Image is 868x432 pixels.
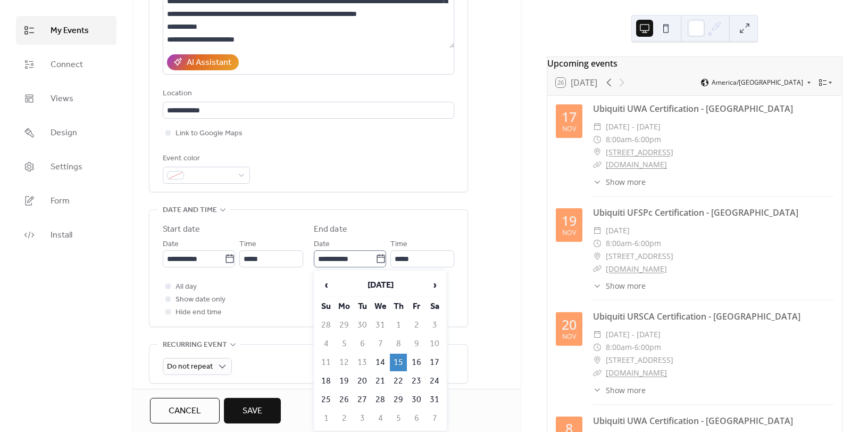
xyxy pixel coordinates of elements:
[712,79,803,86] span: America/[GEOGRAPHIC_DATA]
[51,25,89,37] span: My Events
[336,410,353,427] td: 2
[51,161,82,174] span: Settings
[632,133,635,146] span: -
[408,316,425,334] td: 2
[16,186,116,215] a: Form
[606,385,646,396] span: Show more
[390,316,407,334] td: 1
[150,398,220,423] button: Cancel
[593,385,602,396] div: ​
[562,110,577,124] div: 17
[390,354,407,371] td: 15
[239,238,256,251] span: Time
[606,341,632,354] span: 8:00am
[372,410,389,427] td: 4
[176,281,197,294] span: All day
[606,120,661,133] span: [DATE] - [DATE]
[318,354,335,371] td: 11
[169,405,201,418] span: Cancel
[354,354,371,371] td: 13
[163,339,227,352] span: Recurring event
[354,298,371,315] th: Tu
[593,133,602,146] div: ​
[426,335,443,353] td: 10
[243,405,262,418] span: Save
[16,221,116,249] a: Install
[593,120,602,133] div: ​
[163,238,179,251] span: Date
[390,238,407,251] span: Time
[16,50,116,79] a: Connect
[593,311,800,322] a: Ubiquiti URSCA Certification - [GEOGRAPHIC_DATA]
[318,372,335,390] td: 18
[51,93,73,105] span: Views
[372,316,389,334] td: 31
[593,280,602,291] div: ​
[606,237,632,250] span: 8:00am
[426,316,443,334] td: 3
[176,127,243,140] span: Link to Google Maps
[390,391,407,409] td: 29
[372,354,389,371] td: 14
[593,250,602,263] div: ​
[16,84,116,113] a: Views
[336,372,353,390] td: 19
[318,316,335,334] td: 28
[426,410,443,427] td: 7
[593,328,602,341] div: ​
[318,410,335,427] td: 1
[390,372,407,390] td: 22
[167,360,213,374] span: Do not repeat
[314,223,347,236] div: End date
[318,274,334,296] span: ‹
[354,335,371,353] td: 6
[163,223,200,236] div: Start date
[635,341,661,354] span: 6:00pm
[336,298,353,315] th: Mo
[593,176,602,188] div: ​
[606,250,673,263] span: [STREET_ADDRESS]
[408,410,425,427] td: 6
[593,103,793,115] a: Ubiquiti UWA Certification - [GEOGRAPHIC_DATA]
[562,214,577,227] div: 19
[606,354,673,366] span: [STREET_ADDRESS]
[224,398,281,423] button: Save
[606,224,630,237] span: [DATE]
[427,274,443,296] span: ›
[390,298,407,315] th: Th
[635,237,661,250] span: 6:00pm
[163,152,248,165] div: Event color
[372,391,389,409] td: 28
[562,126,576,133] div: Nov
[593,366,602,379] div: ​
[372,372,389,390] td: 21
[16,152,116,181] a: Settings
[562,318,577,331] div: 20
[426,391,443,409] td: 31
[606,159,667,169] a: [DOMAIN_NAME]
[354,372,371,390] td: 20
[562,230,576,237] div: Nov
[606,328,661,341] span: [DATE] - [DATE]
[593,224,602,237] div: ​
[390,335,407,353] td: 8
[606,280,646,291] span: Show more
[547,57,842,70] div: Upcoming events
[163,204,217,217] span: Date and time
[562,333,576,340] div: Nov
[51,195,70,208] span: Form
[408,391,425,409] td: 30
[426,372,443,390] td: 24
[632,237,635,250] span: -
[632,341,635,354] span: -
[593,263,602,275] div: ​
[606,368,667,378] a: [DOMAIN_NAME]
[176,294,226,306] span: Show date only
[606,146,673,159] a: [STREET_ADDRESS]
[408,354,425,371] td: 16
[426,354,443,371] td: 17
[593,385,646,396] button: ​Show more
[16,16,116,45] a: My Events
[354,391,371,409] td: 27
